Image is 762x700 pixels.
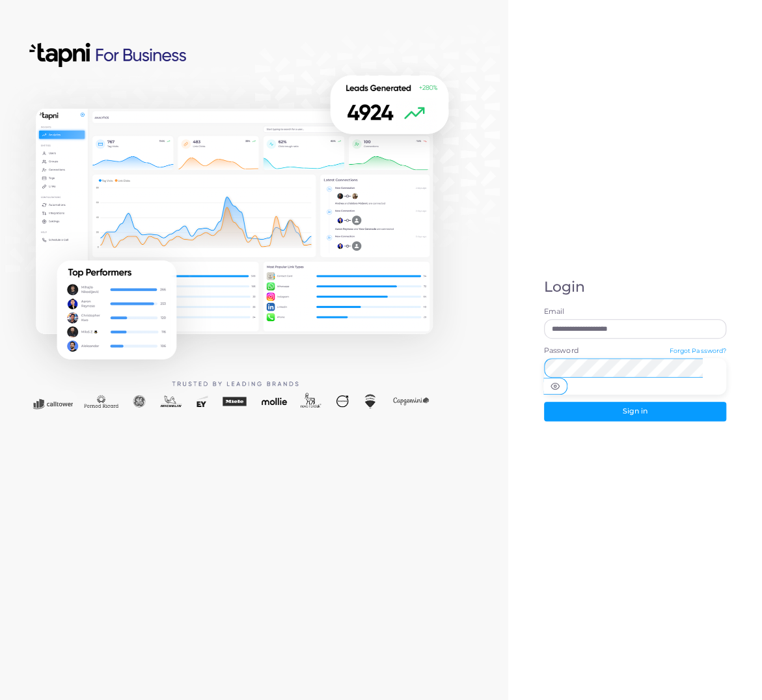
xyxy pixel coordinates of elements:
h1: Login [544,279,726,296]
small: Forgot Password? [669,347,726,354]
button: Sign in [544,402,726,421]
a: Forgot Password? [669,346,726,358]
label: Email [544,307,726,317]
label: Password [544,346,578,356]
